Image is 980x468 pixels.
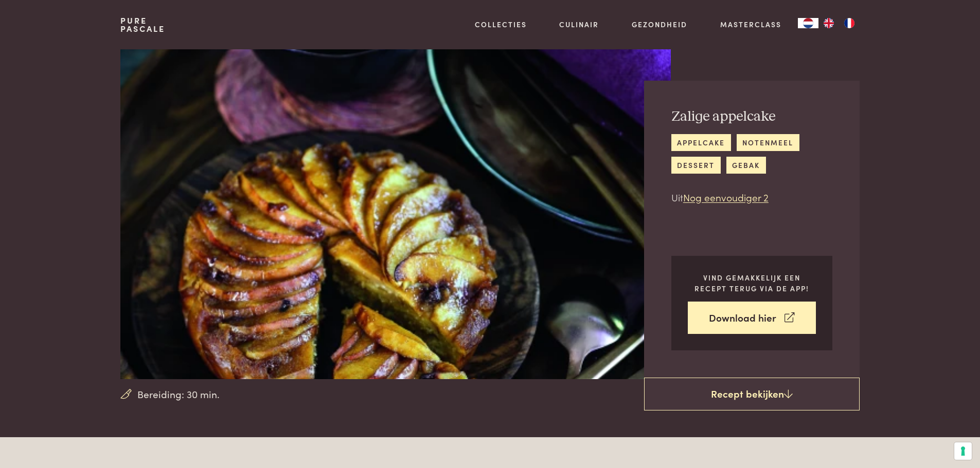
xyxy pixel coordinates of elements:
a: Nog eenvoudiger 2 [683,190,769,204]
h2: Zalige appelcake [671,108,832,126]
a: Download hier [688,302,816,334]
a: notenmeel [737,134,799,151]
span: Bereiding: 30 min. [137,387,220,402]
a: Masterclass [720,19,781,30]
p: Uit [671,190,832,205]
a: appelcake [671,134,731,151]
a: Culinair [559,19,599,30]
p: Vind gemakkelijk een recept terug via de app! [688,272,816,293]
a: NL [798,18,818,28]
a: Gezondheid [632,19,687,30]
a: Collecties [475,19,527,30]
a: gebak [726,157,766,174]
a: Recept bekijken [644,378,860,410]
img: Zalige appelcake [120,49,670,379]
button: Uw voorkeuren voor toestemming voor trackingtechnologieën [954,442,972,460]
ul: Language list [818,18,860,28]
aside: Language selected: Nederlands [798,18,860,28]
a: dessert [671,157,721,174]
a: EN [818,18,839,28]
a: FR [839,18,860,28]
div: Language [798,18,818,28]
a: PurePascale [120,16,165,33]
